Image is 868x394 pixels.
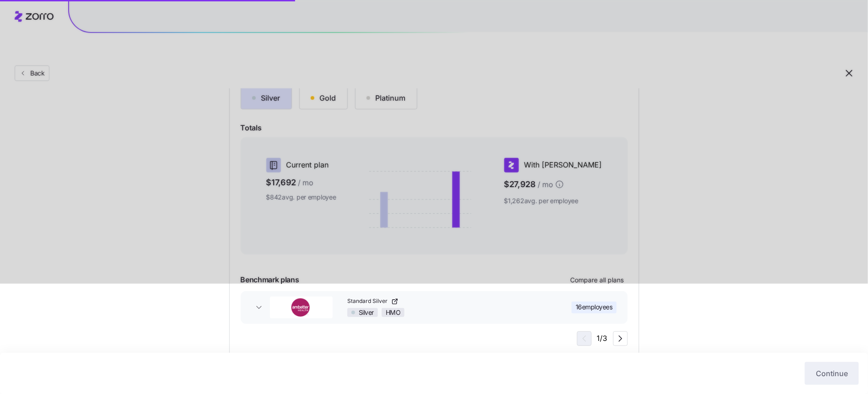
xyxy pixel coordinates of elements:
[241,291,628,324] button: AmbetterStandard SilverSilverHMO16employees
[816,368,848,379] span: Continue
[576,302,613,312] span: 16 employees
[347,297,389,305] span: Standard Silver
[805,362,859,385] button: Continue
[270,297,333,318] img: Ambetter
[386,308,401,317] span: HMO
[577,331,628,346] div: 1 / 3
[359,308,374,317] span: Silver
[347,297,545,305] a: Standard Silver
